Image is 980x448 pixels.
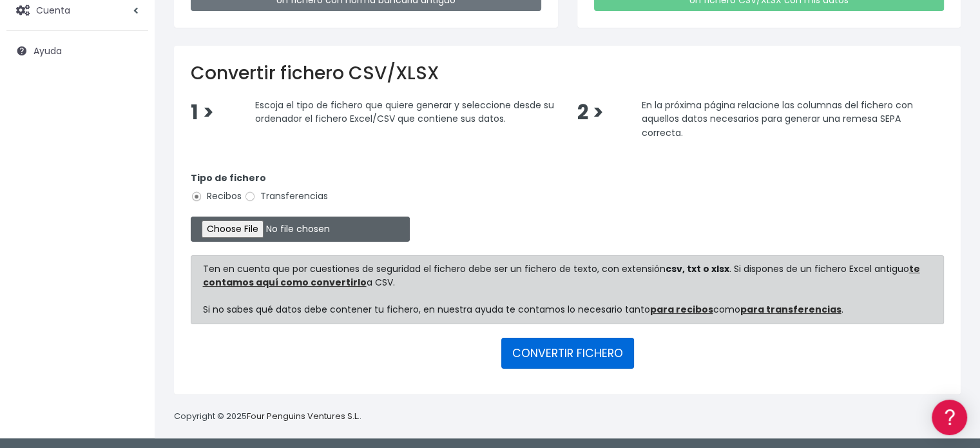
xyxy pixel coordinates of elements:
[13,203,245,223] a: Videotutoriales
[203,262,920,289] a: te contamos aquí como convertirlo
[501,338,634,369] button: CONVERTIR FICHERO
[13,329,245,349] a: API
[13,345,245,367] button: Contáctanos
[13,223,245,243] a: Perfiles de empresas
[191,99,214,126] span: 1 >
[247,410,360,422] a: Four Penguins Ventures S.L.
[13,256,245,268] div: Facturación
[13,309,245,322] div: Programadores
[740,303,841,316] a: para transferencias
[34,44,62,57] span: Ayuda
[13,110,245,130] a: Información general
[577,99,603,126] span: 2 >
[191,255,944,324] div: Ten en cuenta que por cuestiones de seguridad el fichero debe ser un fichero de texto, con extens...
[174,410,361,424] p: Copyright © 2025 .
[6,37,148,64] a: Ayuda
[191,63,944,84] h2: Convertir fichero CSV/XLSX
[13,163,245,183] a: Formatos
[244,190,328,203] label: Transferencias
[36,3,70,16] span: Cuenta
[641,98,912,139] span: En la próxima página relacione las columnas del fichero con aquellos datos necesarios para genera...
[13,90,245,102] div: Información general
[13,183,245,203] a: Problemas habituales
[666,262,729,275] strong: csv, txt o xlsx
[13,277,245,297] a: General
[650,303,713,316] a: para recibos
[191,171,266,184] strong: Tipo de fichero
[13,142,245,155] div: Convertir ficheros
[255,98,554,125] span: Escoja el tipo de fichero que quiere generar y seleccione desde su ordenador el fichero Excel/CSV...
[191,190,242,203] label: Recibos
[177,371,248,384] a: POWERED BY ENCHANT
